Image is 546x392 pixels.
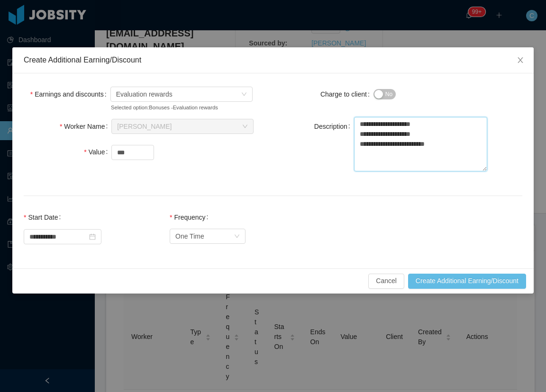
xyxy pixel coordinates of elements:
[234,233,240,240] i: icon: down
[89,233,96,240] i: icon: calendar
[84,148,111,156] label: Value
[116,87,173,101] span: Evaluation rewards
[368,274,404,289] button: Cancel
[242,124,248,130] i: icon: down
[241,91,247,98] i: icon: down
[24,214,64,221] label: Start Date
[373,89,396,99] button: Charge to client
[60,123,111,130] label: Worker Name
[111,104,231,112] small: Selected option: Bonuses - Evaluation rewards
[175,229,204,243] div: One Time
[24,55,522,65] div: Create Additional Earning/Discount
[170,214,212,221] label: Frequency
[507,47,534,74] button: Close
[30,90,110,98] label: Earnings and discounts
[517,56,524,64] i: icon: close
[385,89,392,99] span: No
[354,117,487,171] textarea: Description
[320,90,373,98] label: Charge to client
[408,274,526,289] button: Create Additional Earning/Discount
[314,123,354,130] label: Description
[112,145,154,160] input: Value
[117,119,172,134] div: Josue Parra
